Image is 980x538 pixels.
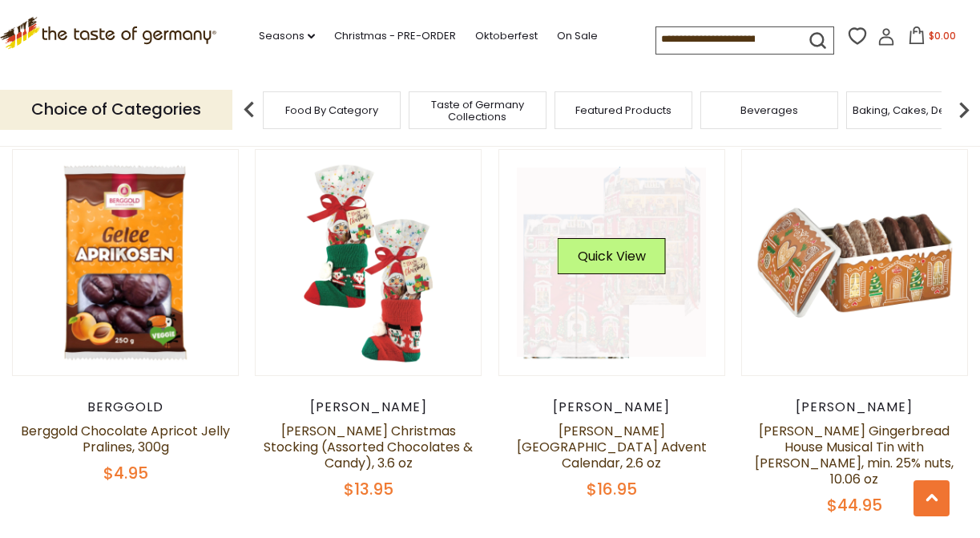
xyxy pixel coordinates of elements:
[517,422,707,472] a: [PERSON_NAME][GEOGRAPHIC_DATA] Advent Calendar, 2.6 oz
[575,104,671,116] a: Featured Products
[499,150,724,375] img: Windel Manor House Advent Calendar, 2.6 oz
[259,27,315,45] a: Seasons
[755,422,954,488] a: [PERSON_NAME] Gingerbread House Musical Tin with [PERSON_NAME], min. 25% nuts, 10.06 oz
[557,27,598,45] a: On Sale
[344,478,393,500] span: $13.95
[898,26,966,51] button: $0.00
[12,399,239,415] div: Berggold
[498,399,725,415] div: [PERSON_NAME]
[334,27,456,45] a: Christmas - PRE-ORDER
[742,150,967,375] img: Wicklein Gingerbread House Musical Tin with Elisen Lebkuchen, min. 25% nuts, 10.06 oz
[285,104,378,116] a: Food By Category
[740,104,798,116] a: Beverages
[103,462,148,484] span: $4.95
[929,29,956,42] span: $0.00
[827,494,882,516] span: $44.95
[13,150,238,375] img: Berggold Chocolate Apricot Jelly Pralines, 300g
[233,94,265,126] img: previous arrow
[558,238,666,274] button: Quick View
[413,99,542,123] a: Taste of Germany Collections
[948,94,980,126] img: next arrow
[264,422,473,472] a: [PERSON_NAME] Christmas Stocking (Assorted Chocolates & Candy), 3.6 oz
[255,399,482,415] div: [PERSON_NAME]
[741,399,968,415] div: [PERSON_NAME]
[853,104,977,116] a: Baking, Cakes, Desserts
[256,150,481,375] img: Windel Christmas Stocking (Assorted Chocolates & Candy), 3.6 oz
[21,422,230,456] a: Berggold Chocolate Apricot Jelly Pralines, 300g
[587,478,637,500] span: $16.95
[475,27,538,45] a: Oktoberfest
